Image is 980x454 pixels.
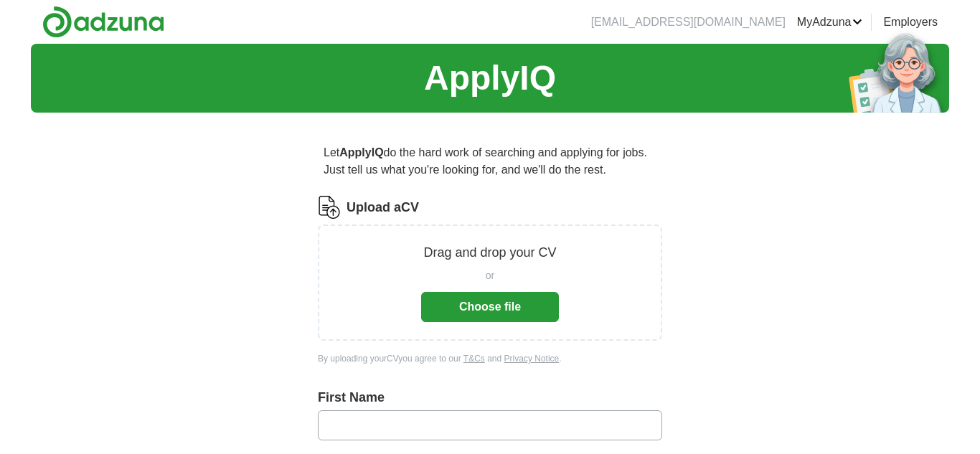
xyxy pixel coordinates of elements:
[591,14,786,31] li: [EMAIL_ADDRESS][DOMAIN_NAME]
[797,14,863,31] a: MyAdzuna
[318,388,662,407] label: First Name
[463,354,485,364] a: T&Cs
[504,354,560,364] a: Privacy Notice
[318,352,662,365] div: By uploading your CV you agree to our and .
[486,268,494,283] span: or
[318,196,341,219] img: CV Icon
[347,198,419,217] label: Upload a CV
[42,6,164,38] img: Adzuna logo
[883,14,938,31] a: Employers
[424,52,556,104] h1: ApplyIQ
[423,243,556,263] p: Drag and drop your CV
[318,138,662,184] p: Let do the hard work of searching and applying for jobs. Just tell us what you're looking for, an...
[339,146,383,159] strong: ApplyIQ
[421,292,559,322] button: Choose file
